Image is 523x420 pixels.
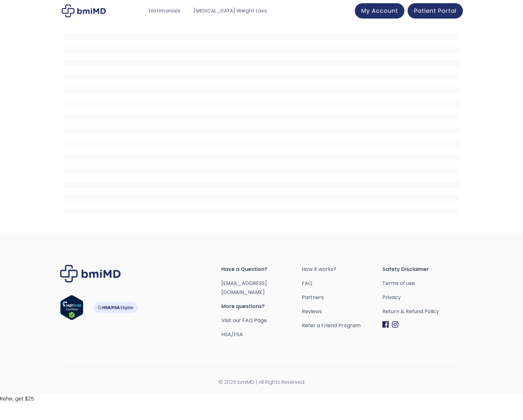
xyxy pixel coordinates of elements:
[408,3,463,19] a: Patient Portal
[382,293,463,302] a: Privacy
[221,302,302,311] span: More questions?
[60,295,83,323] a: Verify LegitScript Approval for www.bmimd.com
[382,279,463,288] a: Terms of use
[221,280,267,296] a: [EMAIL_ADDRESS][DOMAIN_NAME]
[93,302,138,313] img: HSA-FSA
[64,27,459,218] iframe: MDI Patient Messaging Portal
[60,378,463,387] span: © 2025 bmiMD | All Rights Reserved
[382,307,463,316] a: Return & Refund Policy
[302,279,382,288] a: FAQ
[302,265,382,274] a: How it works?
[221,331,243,338] a: HSA/FSA
[187,5,273,17] a: [MEDICAL_DATA] Weight Loss
[382,321,389,328] img: Facebook
[302,293,382,302] a: Partners
[60,295,83,320] img: Verify Approval for www.bmimd.com
[414,7,457,15] span: Patient Portal
[392,321,398,328] img: Instagram
[361,7,398,15] span: My Account
[382,265,463,274] span: Safety Disclaimer
[302,307,382,316] a: Reviews
[142,5,187,17] a: Testimonials
[148,7,181,15] span: Testimonials
[302,321,382,330] a: Refer a Friend Program
[60,265,121,282] img: Brand Logo
[221,265,302,274] span: Have a Question?
[62,4,106,17] img: Patient Messaging Portal
[355,3,404,19] a: My Account
[221,317,267,324] a: Visit our FAQ Page
[193,7,267,15] span: [MEDICAL_DATA] Weight Loss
